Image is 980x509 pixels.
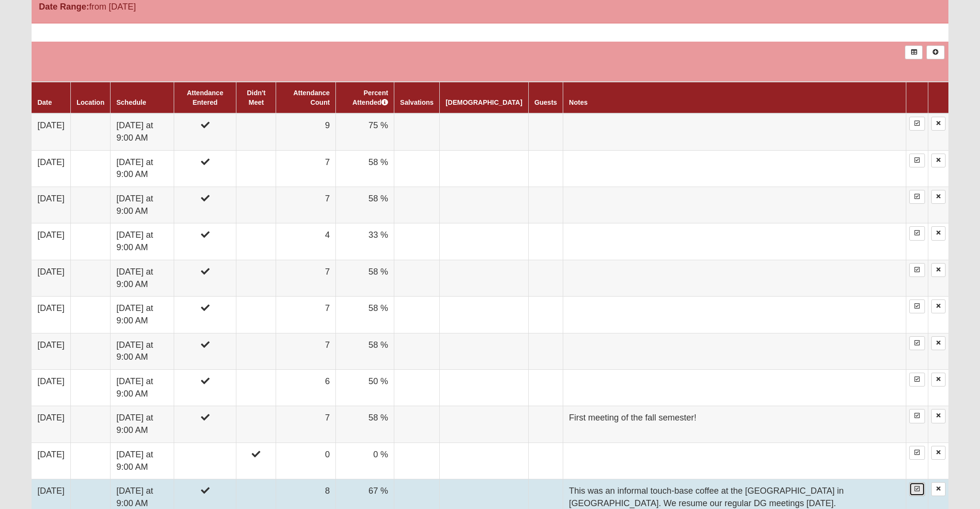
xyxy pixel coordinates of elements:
a: Delete [931,299,946,313]
a: Date [37,99,52,106]
div: from [DATE] [32,0,337,16]
td: 33 % [336,223,394,260]
th: Salvations [394,82,440,113]
th: [DEMOGRAPHIC_DATA] [440,82,528,113]
a: Enter Attendance [909,154,925,167]
td: 7 [276,150,336,187]
th: Guests [528,82,563,113]
a: Delete [931,373,946,387]
td: [DATE] at 9:00 AM [111,297,174,333]
td: 7 [276,187,336,223]
td: 7 [276,333,336,369]
td: 58 % [336,150,394,187]
td: 58 % [336,297,394,333]
a: Alt+N [926,45,944,59]
td: 75 % [336,113,394,150]
a: Delete [931,336,946,350]
a: Didn't Meet [247,89,266,106]
td: [DATE] [32,113,70,150]
td: 58 % [336,333,394,369]
td: 6 [276,370,336,406]
a: Delete [931,226,946,240]
a: Schedule [116,99,146,106]
td: [DATE] at 9:00 AM [111,406,174,443]
a: Enter Attendance [909,409,925,423]
a: Enter Attendance [909,336,925,350]
td: [DATE] [32,370,70,406]
td: [DATE] at 9:00 AM [111,223,174,260]
a: Delete [931,446,946,460]
td: [DATE] [32,260,70,296]
a: Notes [569,99,588,106]
a: Delete [931,117,946,131]
td: [DATE] at 9:00 AM [111,260,174,296]
a: Delete [931,409,946,423]
a: Percent Attended [352,89,388,106]
a: Delete [931,482,946,496]
td: [DATE] at 9:00 AM [111,113,174,150]
td: 0 [276,443,336,479]
a: Enter Attendance [909,299,925,313]
a: Enter Attendance [909,226,925,240]
a: Enter Attendance [909,263,925,277]
a: Delete [931,190,946,204]
td: [DATE] at 9:00 AM [111,333,174,369]
td: 50 % [336,370,394,406]
td: [DATE] [32,223,70,260]
td: [DATE] [32,187,70,223]
td: [DATE] at 9:00 AM [111,443,174,479]
a: Delete [931,154,946,167]
td: [DATE] [32,333,70,369]
a: Attendance Count [293,89,330,106]
td: 7 [276,297,336,333]
td: [DATE] [32,443,70,479]
td: [DATE] at 9:00 AM [111,187,174,223]
td: 7 [276,260,336,296]
td: 58 % [336,260,394,296]
a: Location [77,99,104,106]
a: Enter Attendance [909,446,925,460]
a: Attendance Entered [187,89,223,106]
td: [DATE] [32,150,70,187]
td: [DATE] [32,297,70,333]
td: 4 [276,223,336,260]
td: 7 [276,406,336,443]
a: Export to Excel [905,45,923,59]
td: First meeting of the fall semester! [563,406,906,443]
td: [DATE] at 9:00 AM [111,150,174,187]
label: Date Range: [39,0,89,13]
td: 9 [276,113,336,150]
td: 58 % [336,406,394,443]
td: [DATE] at 9:00 AM [111,370,174,406]
td: 0 % [336,443,394,479]
td: [DATE] [32,406,70,443]
a: Enter Attendance [909,482,925,496]
a: Enter Attendance [909,117,925,131]
a: Enter Attendance [909,373,925,387]
a: Delete [931,263,946,277]
a: Enter Attendance [909,190,925,204]
td: 58 % [336,187,394,223]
